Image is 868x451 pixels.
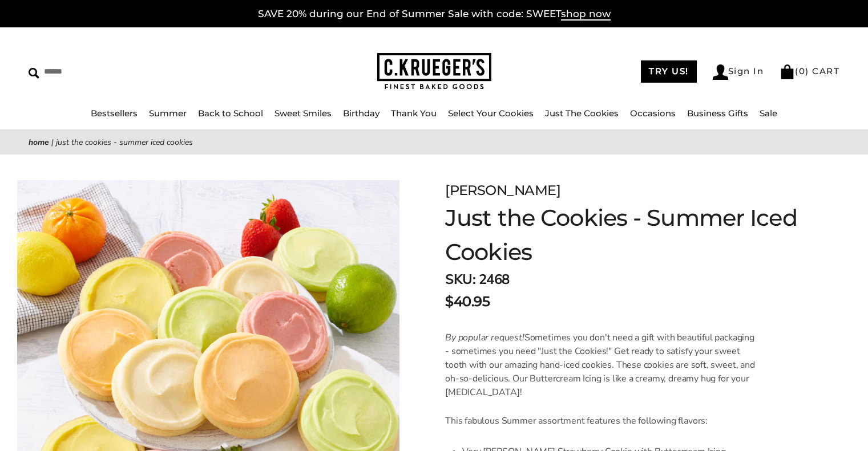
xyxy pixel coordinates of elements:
[780,64,795,79] img: Bag
[445,270,475,289] strong: SKU:
[445,331,524,344] em: By popular request!
[198,108,263,119] a: Back to School
[760,108,777,119] a: Sale
[343,108,380,119] a: Birthday
[445,291,490,312] span: $40.95
[91,108,138,119] a: Bestsellers
[29,63,221,80] input: Search
[780,66,839,76] a: (0) CART
[445,331,757,399] p: Sometimes you don't need a gift with beautiful packaging - sometimes you need "Just the Cookies!"...
[51,137,54,148] span: |
[630,108,676,119] a: Occasions
[713,64,764,80] a: Sign In
[56,137,193,148] span: Just the Cookies - Summer Iced Cookies
[799,66,806,76] span: 0
[545,108,619,119] a: Just The Cookies
[687,108,748,119] a: Business Gifts
[29,137,49,148] a: Home
[274,108,332,119] a: Sweet Smiles
[445,414,757,428] p: This fabulous Summer assortment features the following flavors:
[445,201,809,269] h1: Just the Cookies - Summer Iced Cookies
[391,108,437,119] a: Thank You
[29,68,39,79] img: Search
[479,270,510,289] span: 2468
[448,108,534,119] a: Select Your Cookies
[258,8,611,21] a: SAVE 20% during our End of Summer Sale with code: SWEETshop now
[377,53,491,90] img: C.KRUEGER'S
[713,64,728,80] img: Account
[29,136,839,149] nav: breadcrumbs
[445,180,809,201] div: [PERSON_NAME]
[561,8,611,21] span: shop now
[149,108,187,119] a: Summer
[641,60,697,83] a: TRY US!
